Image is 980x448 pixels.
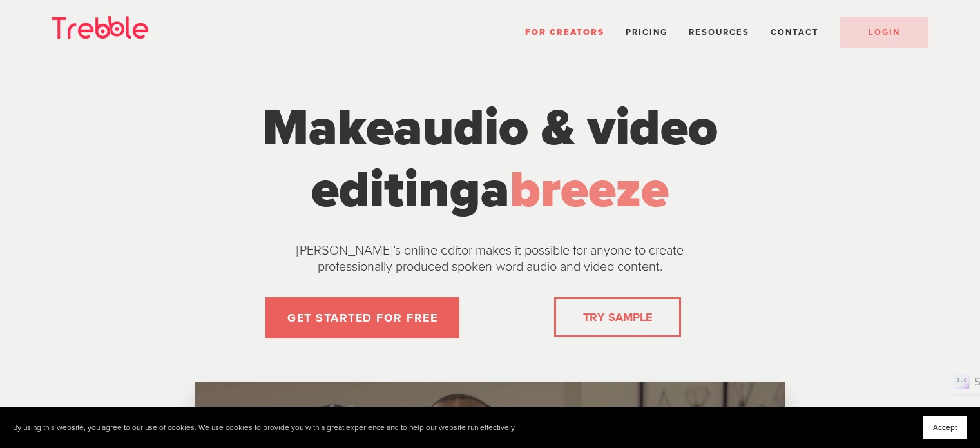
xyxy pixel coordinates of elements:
[249,97,732,221] h1: Make a
[52,16,148,39] img: Trebble
[626,27,668,37] a: Pricing
[771,27,819,37] a: Contact
[840,17,928,48] a: LOGIN
[265,297,459,338] a: GET STARTED FOR FREE
[510,159,669,221] span: breeze
[265,243,716,275] p: [PERSON_NAME]’s online editor makes it possible for anyone to create professionally produced spok...
[923,416,967,439] button: Accept
[689,27,749,37] span: Resources
[394,97,718,159] span: audio & video
[525,27,604,37] a: For Creators
[13,423,516,433] p: By using this website, you agree to our use of cookies. We use cookies to provide you with a grea...
[578,304,657,330] a: TRY SAMPLE
[869,27,900,37] span: LOGIN
[311,159,481,221] span: editing
[933,423,957,432] span: Accept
